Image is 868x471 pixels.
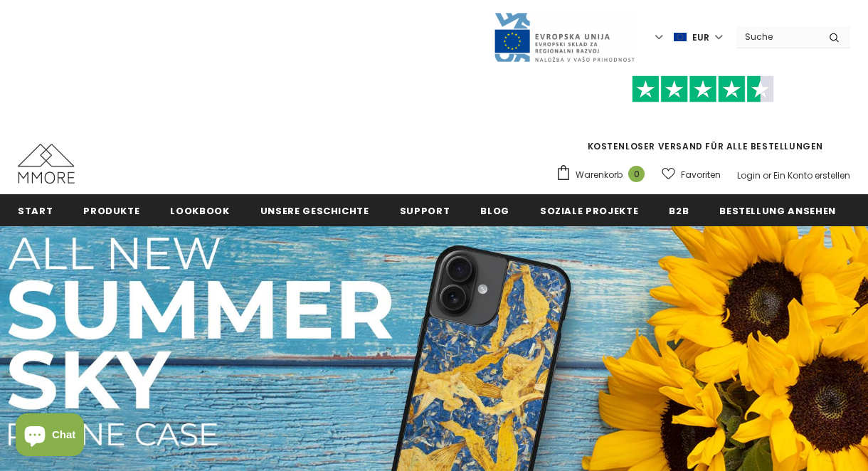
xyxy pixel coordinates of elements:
iframe: Customer reviews powered by Trustpilot [556,102,850,139]
a: Support [400,194,450,226]
span: or [763,169,771,181]
span: Unsere Geschichte [260,204,369,218]
a: B2B [669,194,689,226]
img: Vertrauen Sie Pilot Stars [632,75,774,103]
input: Search Site [736,26,818,47]
a: Unsere Geschichte [260,194,369,226]
span: KOSTENLOSER VERSAND FÜR ALLE BESTELLUNGEN [556,82,850,152]
span: Blog [480,204,509,218]
inbox-online-store-chat: Shopify online store chat [11,413,88,460]
span: Start [18,204,53,218]
img: Javni Razpis [493,11,635,63]
a: Start [18,194,53,226]
span: Favoriten [681,168,721,182]
a: Lookbook [170,194,229,226]
a: Warenkorb 0 [556,164,652,186]
a: Favoriten [662,162,721,187]
a: Produkte [83,194,139,226]
a: Soziale Projekte [540,194,638,226]
a: Blog [480,194,509,226]
span: Soziale Projekte [540,204,638,218]
a: Login [737,169,761,181]
img: MMORE Cases [18,144,75,184]
span: Bestellung ansehen [719,204,836,218]
span: Produkte [83,204,139,218]
a: Ein Konto erstellen [773,169,850,181]
span: B2B [669,204,689,218]
span: 0 [628,166,645,182]
a: Bestellung ansehen [719,194,836,226]
a: Javni Razpis [493,31,635,43]
span: EUR [692,31,709,45]
span: Warenkorb [576,168,623,182]
span: Support [400,204,450,218]
span: Lookbook [170,204,229,218]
